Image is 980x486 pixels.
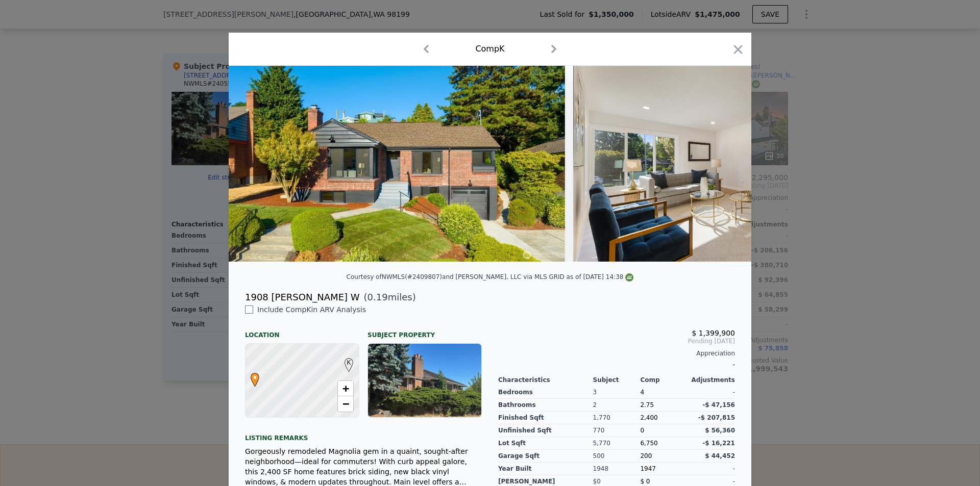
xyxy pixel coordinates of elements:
[498,437,593,450] div: Lot Sqft
[593,376,641,384] div: Subject
[498,412,593,424] div: Finished Sqft
[367,292,388,302] span: 0.19
[245,290,360,304] div: 1908 [PERSON_NAME] W
[342,382,349,395] span: +
[593,463,641,475] div: 1948
[593,412,641,424] div: 1,770
[367,323,482,339] div: Subject Property
[688,386,735,399] div: -
[475,43,504,55] div: Comp K
[593,399,641,412] div: 2
[702,401,735,408] span: -$ 47,156
[593,450,641,463] div: 500
[705,427,735,434] span: $ 56,360
[360,290,416,304] span: ( miles)
[342,358,356,367] span: K
[640,414,657,421] span: 2,400
[498,357,735,372] div: -
[248,373,254,379] div: •
[625,273,633,282] img: NWMLS Logo
[593,424,641,437] div: 770
[593,437,641,450] div: 5,770
[640,389,644,396] span: 4
[253,305,370,314] span: Include Comp K in ARV Analysis
[498,337,735,345] span: Pending [DATE]
[498,386,593,399] div: Bedrooms
[338,396,353,412] a: Zoom out
[593,386,641,399] div: 3
[640,478,650,485] span: $ 0
[573,66,867,262] img: Property Img
[498,399,593,412] div: Bathrooms
[342,358,348,364] div: K
[347,273,634,280] div: Courtesy of NWMLS (#2409807) and [PERSON_NAME], LLC via MLS GRID as of [DATE] 14:38
[498,424,593,437] div: Unfinished Sqft
[705,452,735,459] span: $ 44,452
[692,329,735,337] span: $ 1,399,900
[688,463,735,475] div: -
[688,376,735,384] div: Adjustments
[640,463,688,475] div: 1947
[498,349,735,357] div: Appreciation
[640,427,644,434] span: 0
[640,399,688,412] div: 2.75
[498,450,593,463] div: Garage Sqft
[640,440,657,447] span: 6,750
[702,440,735,447] span: -$ 16,221
[698,414,735,421] span: -$ 207,815
[338,381,353,396] a: Zoom in
[498,376,593,384] div: Characteristics
[498,463,593,475] div: Year Built
[229,66,565,262] img: Property Img
[245,426,482,442] div: Listing remarks
[342,397,349,410] span: −
[245,323,359,339] div: Location
[248,370,262,385] span: •
[640,376,688,384] div: Comp
[640,452,652,459] span: 200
